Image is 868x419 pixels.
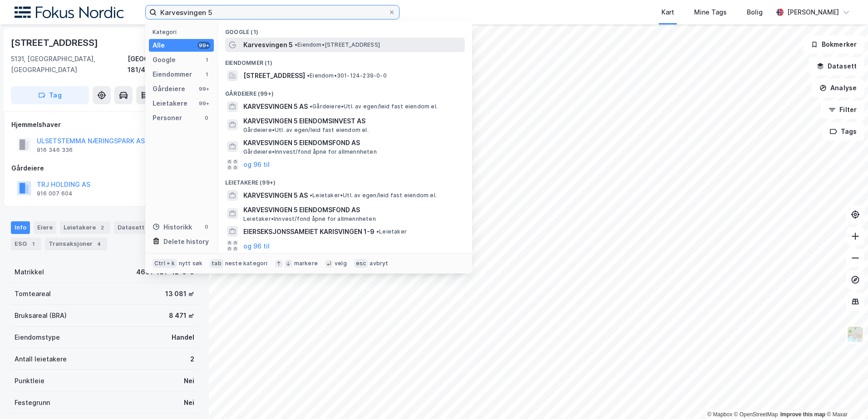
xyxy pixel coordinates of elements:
div: neste kategori [225,260,268,267]
span: KARVESVINGEN 5 EIENDOMSFOND AS [243,137,461,148]
button: Analyse [812,79,864,97]
div: Gårdeiere [11,163,197,174]
div: Eiendomstype [15,332,60,343]
div: Personer [153,112,182,123]
div: esc [354,259,368,268]
span: Eiendom • [STREET_ADDRESS] [295,41,380,49]
button: Tags [822,122,864,141]
a: Mapbox [707,411,732,418]
div: Leietakere (99+) [218,172,472,188]
span: Karvesvingen 5 [243,39,293,50]
div: Kategori [153,29,214,35]
div: nytt søk [179,260,203,267]
span: Leietaker [376,228,407,235]
div: Historikk [153,222,192,233]
div: Ctrl + k [153,259,177,268]
div: 13 081 ㎡ [165,288,194,299]
div: 2 [98,223,107,232]
button: og 96 til [243,159,270,170]
div: markere [294,260,318,267]
span: Leietaker • Innvest/fond åpne for allmennheten [243,215,376,223]
span: Gårdeiere • Utl. av egen/leid fast eiendom el. [310,103,438,110]
div: Info [11,221,30,234]
span: • [310,103,312,110]
div: Eiere [34,221,56,234]
div: velg [335,260,347,267]
div: Eiendommer [153,69,192,80]
div: 99+ [197,42,210,49]
div: Kart [661,7,674,18]
div: 0 [203,223,210,230]
div: Leietakere [153,98,187,109]
input: Søk på adresse, matrikkel, gårdeiere, leietakere eller personer [157,5,388,19]
div: Google (1) [218,21,472,38]
span: KARVESVINGEN 5 AS [243,190,308,201]
div: Festegrunn [15,397,50,408]
span: Eiendom • 301-124-239-0-0 [307,72,387,79]
div: Antall leietakere [15,354,67,365]
span: • [295,41,297,48]
div: 2 [190,354,194,365]
span: [STREET_ADDRESS] [243,70,305,81]
div: Datasett [114,221,159,234]
span: KARVESVINGEN 5 EIENDOMSINVEST AS [243,116,461,127]
div: Bruksareal (BRA) [15,310,67,321]
div: Gårdeiere (99+) [218,83,472,99]
div: Hjemmelshaver [11,119,197,130]
div: Google [153,54,176,65]
span: KARVESVINGEN 5 AS [243,101,308,112]
span: Gårdeiere • Utl. av egen/leid fast eiendom el. [243,127,369,134]
span: • [310,192,312,199]
div: [GEOGRAPHIC_DATA], 181/42 [128,54,198,75]
img: Z [847,326,864,343]
span: • [376,228,379,235]
div: Alle [153,40,165,51]
iframe: Chat Widget [823,375,868,419]
div: 8 471 ㎡ [169,310,194,321]
div: 4601-181-42-0-0 [136,267,194,278]
div: Leietakere [60,221,110,234]
img: fokus-nordic-logo.8a93422641609758e4ac.png [15,6,123,19]
div: 916 346 336 [37,146,73,154]
div: 99+ [197,100,210,107]
div: [PERSON_NAME] [787,7,839,18]
span: Gårdeiere • Innvest/fond åpne for allmennheten [243,148,377,156]
a: OpenStreetMap [734,411,778,418]
div: ESG [11,238,41,250]
div: 4 [94,239,104,248]
button: Tag [11,86,89,104]
div: Kontrollprogram for chat [823,375,868,419]
button: Bokmerker [803,35,864,54]
span: Leietaker • Utl. av egen/leid fast eiendom el. [310,192,437,199]
div: Punktleie [15,375,44,386]
button: og 96 til [243,240,270,251]
div: Handel [172,332,194,343]
div: Nei [184,397,194,408]
div: 99+ [197,85,210,93]
div: 1 [203,56,210,63]
div: Transaksjoner [45,238,107,250]
div: Tomteareal [15,288,51,299]
div: tab [210,259,223,268]
div: Delete history [163,236,209,247]
button: Filter [821,101,864,119]
div: avbryt [370,260,388,267]
div: Gårdeiere [153,83,185,94]
div: 916 007 604 [37,190,73,197]
span: KARVESVINGEN 5 EIENDOMSFOND AS [243,205,461,215]
div: 1 [29,239,38,248]
div: [STREET_ADDRESS] [11,35,100,50]
div: 0 [203,114,210,122]
div: 1 [203,71,210,78]
div: Bolig [747,7,763,18]
button: Datasett [809,57,864,75]
div: Matrikkel [15,267,44,278]
span: EIERSEKSJONSSAMEIET KARISVINGEN 1-9 [243,226,375,237]
div: 5131, [GEOGRAPHIC_DATA], [GEOGRAPHIC_DATA] [11,54,128,75]
div: Nei [184,375,194,386]
div: Eiendommer (1) [218,52,472,68]
span: • [307,72,310,79]
div: Mine Tags [694,7,727,18]
a: Improve this map [780,411,825,418]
